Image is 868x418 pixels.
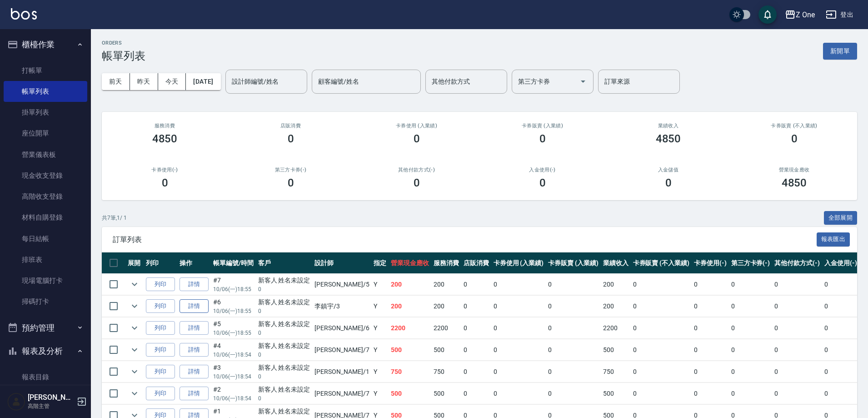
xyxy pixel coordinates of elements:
[431,252,461,274] th: 服務消費
[631,317,692,339] td: 0
[601,383,631,404] td: 500
[742,167,846,173] h2: 營業現金應收
[312,296,371,317] td: 李鎮宇 /3
[162,176,168,189] h3: 0
[822,274,859,295] td: 0
[258,394,310,403] p: 0
[772,274,822,295] td: 0
[490,167,594,173] h2: 入金使用(-)
[4,186,87,207] a: 高階收支登錄
[461,383,491,404] td: 0
[312,274,371,295] td: [PERSON_NAME] /5
[692,252,729,274] th: 卡券使用(-)
[431,296,461,317] td: 200
[128,321,141,335] button: expand row
[431,339,461,361] td: 500
[491,317,546,339] td: 0
[186,73,220,90] button: [DATE]
[4,207,87,228] a: 材料自購登錄
[772,383,822,404] td: 0
[128,299,141,313] button: expand row
[288,132,294,145] h3: 0
[772,317,822,339] td: 0
[211,317,256,339] td: #5
[782,176,807,189] h3: 4850
[491,274,546,295] td: 0
[601,296,631,317] td: 200
[258,319,310,329] div: 新客人 姓名未設定
[4,60,87,81] a: 打帳單
[631,296,692,317] td: 0
[772,252,822,274] th: 其他付款方式(-)
[4,270,87,291] a: 現場電腦打卡
[371,274,389,295] td: Y
[631,274,692,295] td: 0
[576,74,590,89] button: Open
[152,132,178,145] h3: 4850
[822,252,859,274] th: 入金使用(-)
[180,277,209,292] a: 詳情
[213,351,254,359] p: 10/06 (一) 18:54
[11,8,37,20] img: Logo
[692,339,729,361] td: 0
[4,123,87,144] a: 座位開單
[258,363,310,373] div: 新客人 姓名未設定
[546,252,601,274] th: 卡券販賣 (入業績)
[491,296,546,317] td: 0
[258,407,310,416] div: 新客人 姓名未設定
[258,385,310,394] div: 新客人 姓名未設定
[822,339,859,361] td: 0
[772,339,822,361] td: 0
[823,46,857,55] a: 新開單
[431,383,461,404] td: 500
[823,43,857,60] button: 新開單
[431,274,461,295] td: 200
[4,144,87,165] a: 營業儀表板
[213,394,254,403] p: 10/06 (一) 18:54
[601,317,631,339] td: 2200
[822,6,857,23] button: 登出
[631,361,692,383] td: 0
[239,167,343,173] h2: 第三方卡券(-)
[692,383,729,404] td: 0
[177,252,211,274] th: 操作
[601,361,631,383] td: 750
[772,361,822,383] td: 0
[729,383,773,404] td: 0
[546,339,601,361] td: 0
[431,317,461,339] td: 2200
[772,296,822,317] td: 0
[113,167,217,173] h2: 卡券使用(-)
[213,285,254,293] p: 10/06 (一) 18:55
[461,361,491,383] td: 0
[729,317,773,339] td: 0
[389,383,431,404] td: 500
[389,317,431,339] td: 2200
[102,73,130,90] button: 前天
[389,252,431,274] th: 營業現金應收
[631,383,692,404] td: 0
[258,341,310,351] div: 新客人 姓名未設定
[4,367,87,388] a: 報表目錄
[371,252,389,274] th: 指定
[729,339,773,361] td: 0
[616,123,720,129] h2: 業績收入
[146,343,175,357] button: 列印
[158,73,186,90] button: 今天
[4,102,87,123] a: 掛單列表
[213,329,254,337] p: 10/06 (一) 18:55
[817,232,850,247] button: 報表匯出
[364,123,469,129] h2: 卡券使用 (入業績)
[414,132,420,145] h3: 0
[431,361,461,383] td: 750
[128,387,141,400] button: expand row
[258,276,310,285] div: 新客人 姓名未設定
[389,274,431,295] td: 200
[239,123,343,129] h2: 店販消費
[258,329,310,337] p: 0
[729,252,773,274] th: 第三方卡券(-)
[146,387,175,401] button: 列印
[371,383,389,404] td: Y
[546,296,601,317] td: 0
[102,50,145,62] h3: 帳單列表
